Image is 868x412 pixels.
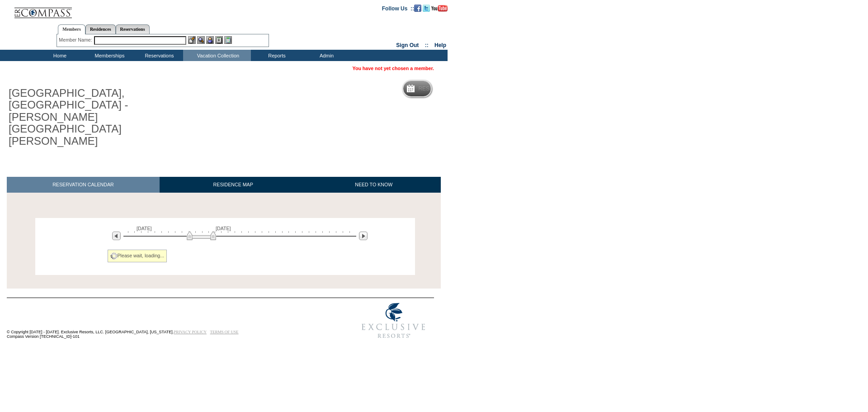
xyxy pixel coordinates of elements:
[434,42,446,48] a: Help
[7,177,160,193] a: RESERVATION CALENDAR
[216,226,231,231] span: [DATE]
[34,50,84,61] td: Home
[116,24,150,34] a: Reservations
[108,250,167,262] div: Please wait, loading...
[431,5,448,12] img: Subscribe to our YouTube Channel
[414,5,421,10] a: Become our fan on Facebook
[431,5,448,10] a: Subscribe to our YouTube Channel
[7,298,323,343] td: © Copyright [DATE] - [DATE]. Exclusive Resorts, LLC. [GEOGRAPHIC_DATA], [US_STATE]. Compass Versi...
[359,232,368,240] img: Next
[174,330,207,334] a: PRIVACY POLICY
[423,5,430,10] a: Follow us on Twitter
[382,5,414,12] td: Follow Us ::
[7,85,209,149] h1: [GEOGRAPHIC_DATA], [GEOGRAPHIC_DATA] - [PERSON_NAME][GEOGRAPHIC_DATA][PERSON_NAME]
[59,36,94,44] div: Member Name:
[353,66,434,71] span: You have not yet chosen a member.
[197,36,205,44] img: View
[224,36,232,44] img: b_calculator.gif
[414,5,421,12] img: Become our fan on Facebook
[206,36,214,44] img: Impersonate
[425,42,429,48] span: ::
[301,50,350,61] td: Admin
[58,24,85,34] a: Members
[110,252,118,260] img: spinner2.gif
[133,50,183,61] td: Reservations
[215,36,223,44] img: Reservations
[137,226,152,231] span: [DATE]
[353,298,434,343] img: Exclusive Resorts
[423,5,430,12] img: Follow us on Twitter
[84,50,133,61] td: Memberships
[418,86,487,92] h5: Reservation Calendar
[251,50,301,61] td: Reports
[188,36,196,44] img: b_edit.gif
[307,177,441,193] a: NEED TO KNOW
[210,330,239,334] a: TERMS OF USE
[112,232,121,240] img: Previous
[396,42,419,48] a: Sign Out
[160,177,307,193] a: RESIDENCE MAP
[183,50,251,61] td: Vacation Collection
[85,24,116,34] a: Residences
